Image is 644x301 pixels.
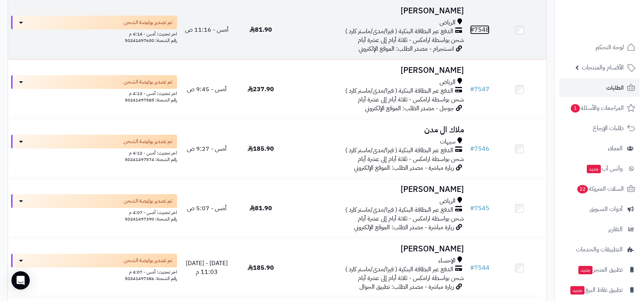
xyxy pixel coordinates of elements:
span: سيهات [440,137,456,146]
a: تطبيق المتجرجديد [559,261,639,279]
span: زيارة مباشرة - مصدر الطلب: الموقع الإلكتروني [354,163,454,172]
span: جديد [570,286,584,295]
a: #7544 [470,263,489,272]
span: 185.90 [248,263,274,272]
a: تطبيق نقاط البيعجديد [559,281,639,299]
div: اخر تحديث: أمس - 4:14 م [11,29,177,37]
span: تم تصدير بوليصة الشحن [124,78,172,86]
span: 22 [577,185,588,194]
span: # [470,204,474,213]
span: الدفع عبر البطاقة البنكية ( فيزا/مدى/ماستر كارد ) [345,265,453,274]
span: رقم الشحنة: 50241497574 [125,156,177,163]
a: لوحة التحكم [559,38,639,56]
a: #7546 [470,144,489,153]
span: تم تصدير بوليصة الشحن [124,197,172,205]
span: 81.90 [250,25,272,34]
span: السلات المتروكة [576,183,624,194]
span: 1 [571,104,580,113]
span: وآتس آب [586,163,623,174]
span: تم تصدير بوليصة الشحن [124,257,172,264]
span: الرياض [440,78,456,87]
span: الرياض [440,18,456,27]
span: أمس - 9:27 ص [187,144,227,153]
a: التقارير [559,220,639,238]
span: # [470,25,474,34]
span: تم تصدير بوليصة الشحن [124,138,172,145]
span: التقارير [608,224,623,235]
span: الإحساء [438,256,456,265]
span: جديد [578,266,592,274]
div: اخر تحديث: أمس - 4:07 م [11,267,177,275]
a: وآتس آبجديد [559,159,639,178]
span: رقم الشحنة: 50241497600 [125,37,177,44]
span: أمس - 5:07 ص [187,204,227,213]
span: التطبيقات والخدمات [576,244,623,255]
a: #7545 [470,204,489,213]
span: أمس - 11:16 ص [185,25,229,34]
span: الرياض [440,197,456,206]
span: شحن بواسطة ارامكس - ثلاثة أيام إلى عشرة أيام [358,274,464,283]
span: العملاء [608,143,623,154]
a: العملاء [559,139,639,158]
span: [DATE] - [DATE] 11:03 م [186,259,228,277]
h3: [PERSON_NAME] [291,185,464,194]
span: # [470,144,474,153]
h3: ملاك ال مدن [291,126,464,134]
h3: [PERSON_NAME] [291,66,464,75]
a: #7547 [470,85,489,94]
span: 237.90 [248,85,274,94]
a: أدوات التسويق [559,200,639,218]
img: logo-2.png [592,16,637,32]
span: لوحة التحكم [596,42,624,53]
div: اخر تحديث: أمس - 4:07 م [11,208,177,216]
h3: [PERSON_NAME] [291,6,464,15]
span: زيارة مباشرة - مصدر الطلب: تطبيق الجوال [359,282,454,291]
a: المراجعات والأسئلة1 [559,99,639,117]
span: الدفع عبر البطاقة البنكية ( فيزا/مدى/ماستر كارد ) [345,27,453,36]
span: شحن بواسطة ارامكس - ثلاثة أيام إلى عشرة أيام [358,214,464,223]
span: الدفع عبر البطاقة البنكية ( فيزا/مدى/ماستر كارد ) [345,206,453,214]
a: التطبيقات والخدمات [559,240,639,259]
a: #7548 [470,25,489,34]
div: اخر تحديث: أمس - 4:12 م [11,148,177,156]
span: الدفع عبر البطاقة البنكية ( فيزا/مدى/ماستر كارد ) [345,146,453,155]
span: تطبيق المتجر [578,264,623,275]
span: شحن بواسطة ارامكس - ثلاثة أيام إلى عشرة أيام [358,95,464,104]
span: الأقسام والمنتجات [582,62,624,73]
span: أدوات التسويق [589,204,623,214]
span: جوجل - مصدر الطلب: الموقع الإلكتروني [365,104,454,113]
span: تطبيق نقاط البيع [570,285,623,295]
span: طلبات الإرجاع [593,123,624,134]
span: أمس - 9:45 ص [187,85,227,94]
span: زيارة مباشرة - مصدر الطلب: الموقع الإلكتروني [354,223,454,232]
div: Open Intercom Messenger [11,271,30,290]
span: جديد [587,165,601,173]
h3: [PERSON_NAME] [291,245,464,253]
span: شحن بواسطة ارامكس - ثلاثة أيام إلى عشرة أيام [358,35,464,45]
span: رقم الشحنة: 50241497386 [125,275,177,282]
div: اخر تحديث: أمس - 4:13 م [11,89,177,97]
a: السلات المتروكة22 [559,180,639,198]
span: 185.90 [248,144,274,153]
span: انستجرام - مصدر الطلب: الموقع الإلكتروني [359,44,454,53]
span: رقم الشحنة: 50241497585 [125,97,177,103]
span: 81.90 [250,204,272,213]
span: الدفع عبر البطاقة البنكية ( فيزا/مدى/ماستر كارد ) [345,87,453,95]
span: # [470,263,474,272]
a: طلبات الإرجاع [559,119,639,137]
span: شحن بواسطة ارامكس - ثلاثة أيام إلى عشرة أيام [358,155,464,164]
span: رقم الشحنة: 50241497390 [125,216,177,222]
span: # [470,85,474,94]
span: الطلبات [606,82,624,93]
a: الطلبات [559,79,639,97]
span: المراجعات والأسئلة [570,103,624,113]
span: تم تصدير بوليصة الشحن [124,19,172,26]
